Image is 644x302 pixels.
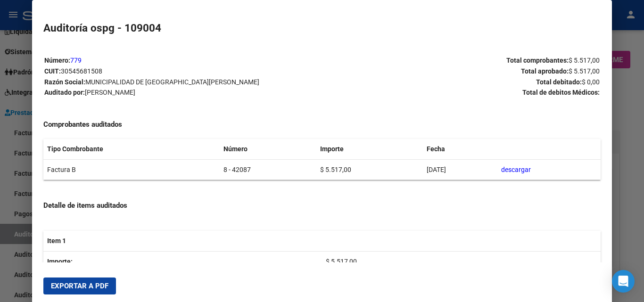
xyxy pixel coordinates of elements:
[85,89,135,96] span: [PERSON_NAME]
[44,66,322,77] p: CUIT:
[44,87,322,98] p: Auditado por:
[322,55,600,66] p: Total comprobantes:
[47,256,318,267] p: Importe:
[43,200,600,211] h4: Detalle de items auditados
[44,77,322,88] p: Razón Social:
[322,66,600,77] p: Total aprobado:
[70,57,82,64] a: 779
[220,159,316,180] td: 8 - 42087
[316,139,423,159] th: Importe
[569,57,600,64] span: $ 5.517,00
[612,270,635,293] div: Open Intercom Messenger
[44,55,322,66] p: Número:
[322,77,600,88] p: Total debitado:
[501,166,531,173] a: descargar
[43,20,600,36] h2: Auditoría ospg - 109004
[51,282,108,290] span: Exportar a PDF
[423,159,497,180] td: [DATE]
[582,78,600,86] span: $ 0,00
[43,119,600,130] h4: Comprobantes auditados
[423,139,497,159] th: Fecha
[43,159,220,180] td: Factura B
[316,159,423,180] td: $ 5.517,00
[220,139,316,159] th: Número
[43,139,220,159] th: Tipo Combrobante
[569,67,600,75] span: $ 5.517,00
[61,67,102,75] span: 30545681508
[47,237,66,245] strong: Item 1
[85,78,259,86] span: MUNICIPALIDAD DE [GEOGRAPHIC_DATA][PERSON_NAME]
[43,278,116,294] button: Exportar a PDF
[326,256,597,267] p: $ 5.517,00
[322,87,600,98] p: Total de debitos Médicos:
